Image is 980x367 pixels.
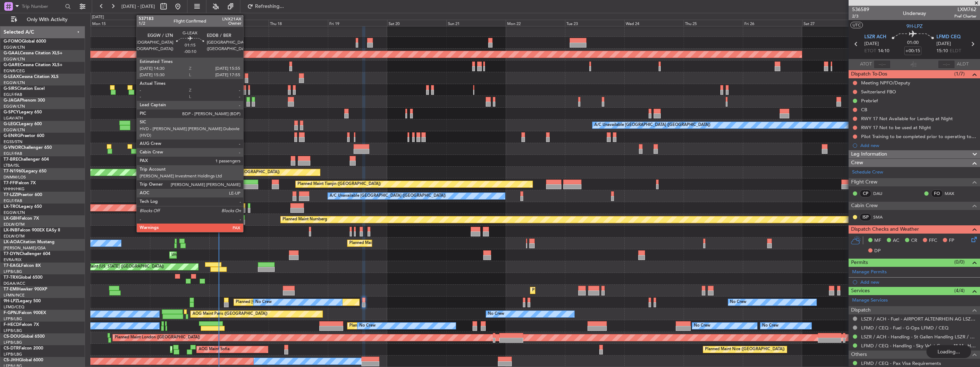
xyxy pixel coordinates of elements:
[893,237,899,244] span: AC
[4,245,46,251] a: [PERSON_NAME]/QSA
[359,320,376,331] div: No Crew
[4,275,42,280] a: T7-TRXGlobal 6500
[4,169,24,173] span: T7-N1960
[4,92,22,97] a: EGLF/FAB
[949,237,954,244] span: FP
[929,237,937,244] span: FFC
[861,325,949,331] a: LFMD / CEQ - Fuel - G-Ops LFMD / CEQ
[705,344,785,355] div: Planned Maint Nice ([GEOGRAPHIC_DATA])
[565,20,624,26] div: Tue 23
[4,116,23,121] a: LGAV/ATH
[684,20,743,26] div: Thu 25
[4,87,17,91] span: G-SIRS
[4,352,22,357] a: LFPB/LBG
[4,287,17,292] span: T7-EMI
[4,80,25,85] a: EGGW/LTN
[861,360,941,366] a: LFMD / CEQ - Pax Visa Requirements
[861,98,878,104] div: Prebrief
[852,297,888,304] a: Manage Services
[4,134,20,138] span: G-ENRG
[936,40,951,48] span: [DATE]
[945,190,961,197] a: MAX
[861,89,896,95] div: Switzerland FBO
[4,151,22,156] a: EGLF/FAB
[873,190,889,197] a: DAU
[4,146,52,150] a: G-VNORChallenger 650
[4,39,22,44] span: G-FOMO
[349,238,429,249] div: Planned Maint Nice ([GEOGRAPHIC_DATA])
[4,57,25,62] a: EGGW/LTN
[4,139,22,145] a: EGSS/STN
[743,20,802,26] div: Fri 26
[4,304,24,310] a: LFMD/CEQ
[4,68,25,74] a: EGNR/CEG
[4,39,46,44] a: G-FOMOGlobal 6000
[192,309,267,319] div: AOG Maint Paris ([GEOGRAPHIC_DATA])
[860,213,871,221] div: ISP
[851,351,867,359] span: Others
[873,214,889,220] a: SMA
[4,234,25,239] a: EDLW/DTM
[4,334,20,339] span: CS-DOU
[255,297,272,308] div: No Crew
[864,48,876,55] span: ETOT
[851,70,887,78] span: Dispatch To-Dos
[121,3,155,10] span: [DATE] - [DATE]
[851,259,868,267] span: Permits
[850,22,863,28] button: UTC
[4,323,19,327] span: F-HECD
[4,181,36,185] a: T7-FFIFalcon 7X
[4,104,25,109] a: EGGW/LTN
[4,122,42,126] a: G-LEGCLegacy 600
[851,225,919,234] span: Dispatch Checks and Weather
[4,205,42,209] a: LX-TROLegacy 650
[4,181,16,185] span: T7-FFI
[209,20,269,26] div: Wed 17
[852,6,869,13] span: 536589
[936,34,961,41] span: LFMD CEQ
[4,63,62,67] a: G-GARECessna Citation XLS+
[874,248,881,255] span: DP
[236,297,337,308] div: Planned [GEOGRAPHIC_DATA] ([GEOGRAPHIC_DATA])
[4,311,46,315] a: F-GPNJFalcon 900EX
[72,261,164,272] div: Planned Maint [US_STATE] ([GEOGRAPHIC_DATA])
[532,285,600,296] div: Planned Maint [GEOGRAPHIC_DATA]
[874,60,891,69] input: --:--
[4,358,19,362] span: CS-JHH
[730,297,746,308] div: No Crew
[851,159,863,167] span: Crew
[4,293,25,298] a: LFMN/NCE
[4,240,20,244] span: LX-AOA
[954,13,976,19] span: Pref Charter
[269,20,328,26] div: Thu 18
[864,34,886,41] span: LSZR ACH
[861,80,910,86] div: Meeting NPFO/Deputy
[4,98,45,103] a: G-JAGAPhenom 300
[4,275,18,280] span: T7-TRX
[4,210,25,215] a: EGGW/LTN
[878,48,889,55] span: 14:10
[4,269,22,274] a: LFPB/LBG
[4,346,43,351] a: CS-DTRFalcon 2000
[4,63,20,67] span: G-GARE
[4,87,45,91] a: G-SIRSCitation Excel
[92,14,104,20] div: [DATE]
[954,258,965,266] span: (0/0)
[446,20,506,26] div: Sun 21
[926,345,971,358] div: Loading...
[19,17,75,22] span: Only With Activity
[4,75,19,79] span: G-LEAX
[4,51,20,55] span: G-GAAL
[4,323,39,327] a: F-HECDFalcon 7X
[4,252,20,256] span: T7-DYN
[150,20,209,26] div: Tue 16
[861,316,976,322] a: LSZR / ACH - Fuel - AIRPORT ALTENRHEIN AG LSZR / ACH
[200,167,280,178] div: AOG Maint London ([GEOGRAPHIC_DATA])
[4,264,21,268] span: T7-EAGL
[4,222,25,227] a: EDLW/DTM
[851,178,877,186] span: Flight Crew
[861,343,976,349] a: LFMD / CEQ - Handling - Sky Valet Cannes ** My Handling**LFMD / CEQ
[851,287,870,295] span: Services
[852,269,887,276] a: Manage Permits
[861,133,976,140] div: Pilot Training to be completed prior to operating to LFMD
